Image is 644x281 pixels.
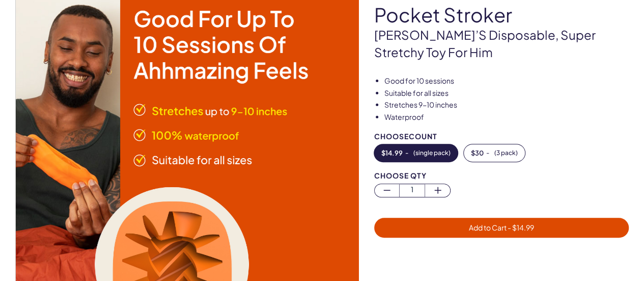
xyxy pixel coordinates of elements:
span: - $ 14.99 [507,223,534,232]
button: - [464,144,525,162]
button: - [374,144,458,162]
li: Waterproof [384,112,629,122]
span: $ 14.99 [381,149,403,157]
span: 1 [400,184,425,196]
button: Add to Cart - $14.99 [374,218,629,238]
div: Choose Qty [374,172,629,180]
li: Suitable for all sizes [384,88,629,98]
span: ( 3 pack ) [494,149,518,157]
li: Good for 10 sessions [384,76,629,86]
p: [PERSON_NAME]’s disposable, super stretchy toy for him [374,27,629,61]
li: Stretches 9-10 inches [384,100,629,110]
span: $ 30 [471,149,484,157]
h1: pocket stroker [374,4,629,25]
span: ( single pack ) [413,149,451,157]
div: Choose Count [374,133,629,140]
span: Add to Cart [469,223,534,232]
